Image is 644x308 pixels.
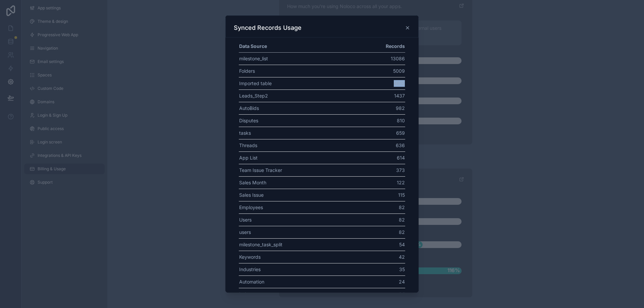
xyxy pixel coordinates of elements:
td: 42 [354,251,405,263]
td: milestone_list [239,52,354,65]
td: 82 [354,226,405,238]
td: Industries [239,263,354,275]
td: Users [239,213,354,226]
td: 636 [354,139,405,151]
td: 24 [354,288,405,300]
td: 1437 [354,89,405,102]
h3: Synced Records Usage [234,24,302,32]
td: Sales Issue [239,189,354,201]
td: 122 [354,176,405,189]
td: 810 [354,114,405,127]
td: users [239,226,354,238]
td: Imported table [239,77,354,89]
td: 4612 [354,77,405,89]
td: Industry [239,288,354,300]
td: 82 [354,213,405,226]
th: Data Source [239,40,354,53]
td: 54 [354,238,405,251]
td: Folders [239,65,354,77]
td: AutoBids [239,102,354,114]
td: Leads_Step2 [239,89,354,102]
td: Keywords [239,251,354,263]
td: App List [239,151,354,164]
td: 35 [354,263,405,275]
td: 5009 [354,65,405,77]
td: 13086 [354,52,405,65]
td: 659 [354,127,405,139]
td: Threads [239,139,354,151]
td: Team Issue Tracker [239,164,354,176]
td: 82 [354,201,405,213]
td: Employees [239,201,354,213]
td: 24 [354,275,405,288]
td: milestone_task_split [239,238,354,251]
td: 614 [354,151,405,164]
td: 373 [354,164,405,176]
td: tasks [239,127,354,139]
td: 115 [354,189,405,201]
td: Automation [239,275,354,288]
td: 982 [354,102,405,114]
td: Disputes [239,114,354,127]
td: Sales Month [239,176,354,189]
th: Records [354,40,405,53]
